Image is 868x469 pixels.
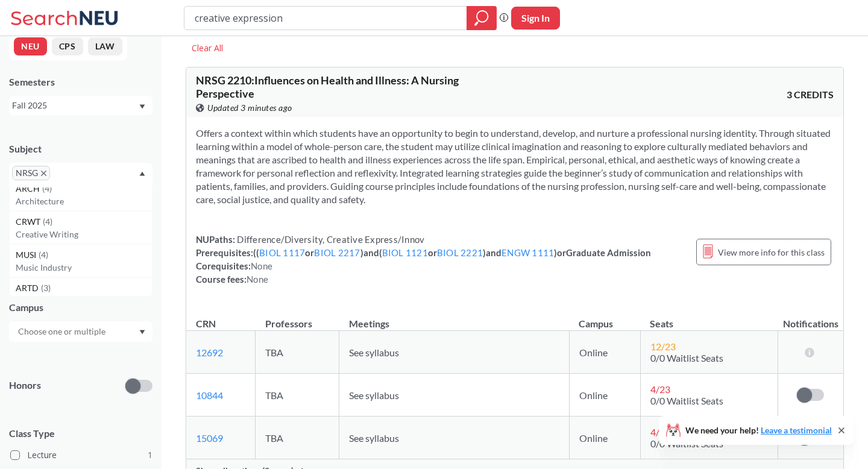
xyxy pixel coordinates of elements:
[42,183,52,194] span: ( 4 )
[16,195,152,207] p: Architecture
[186,39,229,57] div: Clear All
[196,127,834,206] section: Offers a context within which students have an opportunity to begin to understand, develop, and n...
[650,426,670,438] span: 4 / 23
[474,10,489,27] svg: magnifying glass
[437,247,483,258] a: BIOL 2221
[196,347,223,358] a: 12692
[235,234,424,245] span: Difference/Diversity, Creative Express/Innov
[41,171,46,176] svg: X to remove pill
[569,305,640,331] th: Campus
[16,182,42,195] span: ARCH
[640,305,778,331] th: Seats
[12,166,50,180] span: NRSGX to remove pill
[339,305,570,331] th: Meetings
[247,274,268,285] span: None
[193,8,458,28] input: Class, professor, course number, "phrase"
[16,248,39,262] span: MUSI
[139,330,145,335] svg: Dropdown arrow
[139,104,145,109] svg: Dropdown arrow
[685,426,832,435] span: We need your help!
[9,142,153,156] div: Subject
[467,6,497,30] div: magnifying glass
[196,389,223,401] a: 10844
[569,331,640,374] td: Online
[502,247,554,258] a: ENGW 1111
[16,295,152,307] p: Art - Media Arts
[349,389,399,401] span: See syllabus
[778,305,843,331] th: Notifications
[349,432,399,444] span: See syllabus
[251,260,272,271] span: None
[9,163,153,187] div: NRSGX to remove pillDropdown arrowMusicTHTR(10)TheatreJRNL(8)JournalismARTF(6)Art - FundamentalsG...
[256,417,339,459] td: TBA
[569,374,640,417] td: Online
[196,432,223,444] a: 15069
[256,374,339,417] td: TBA
[10,447,153,463] label: Lecture
[139,171,145,176] svg: Dropdown arrow
[39,250,48,260] span: ( 4 )
[511,7,560,30] button: Sign In
[16,282,41,295] span: ARTD
[650,341,676,352] span: 12 / 23
[650,352,723,364] span: 0/0 Waitlist Seats
[196,317,216,330] div: CRN
[52,37,83,55] button: CPS
[207,101,292,115] span: Updated 3 minutes ago
[16,262,152,274] p: Music Industry
[14,37,47,55] button: NEU
[349,347,399,358] span: See syllabus
[196,74,459,100] span: NRSG 2210 : Influences on Health and Illness: A Nursing Perspective
[718,245,825,260] span: View more info for this class
[41,283,51,293] span: ( 3 )
[569,417,640,459] td: Online
[9,75,153,89] div: Semesters
[382,247,428,258] a: BIOL 1121
[761,425,832,435] a: Leave a testimonial
[12,324,113,339] input: Choose one or multiple
[196,233,651,286] div: NUPaths: Prerequisites: ( ( or ) and ( or ) and ) or Graduate Admission Corequisites: Course fees:
[16,215,43,228] span: CRWT
[88,37,122,55] button: LAW
[256,305,339,331] th: Professors
[148,449,153,462] span: 1
[787,88,834,101] span: 3 CREDITS
[314,247,360,258] a: BIOL 2217
[256,331,339,374] td: TBA
[12,99,138,112] div: Fall 2025
[259,247,305,258] a: BIOL 1117
[43,216,52,227] span: ( 4 )
[650,383,670,395] span: 4 / 23
[9,321,153,342] div: Dropdown arrow
[9,301,153,314] div: Campus
[9,379,41,392] p: Honors
[9,96,153,115] div: Fall 2025Dropdown arrow
[16,228,152,241] p: Creative Writing
[650,395,723,406] span: 0/0 Waitlist Seats
[9,427,153,440] span: Class Type
[650,438,723,449] span: 0/0 Waitlist Seats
